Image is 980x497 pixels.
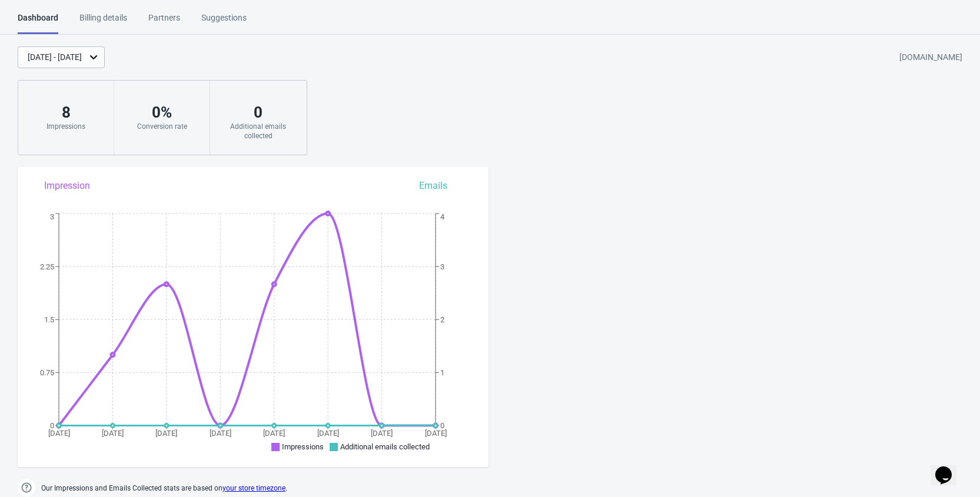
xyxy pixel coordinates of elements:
tspan: 4 [440,212,445,221]
tspan: [DATE] [102,429,124,438]
div: Additional emails collected [222,122,294,141]
div: Impressions [30,122,102,131]
tspan: [DATE] [155,429,177,438]
div: 8 [30,103,102,122]
tspan: [DATE] [210,429,231,438]
tspan: 2 [440,315,444,324]
span: Additional emails collected [340,442,430,451]
div: Dashboard [18,12,58,34]
tspan: 0.75 [40,368,54,377]
tspan: 1 [440,368,444,377]
div: Billing details [79,12,127,32]
tspan: [DATE] [371,429,393,438]
div: Suggestions [201,12,247,32]
div: Partners [148,12,180,32]
tspan: [DATE] [317,429,339,438]
div: 0 % [126,103,198,122]
tspan: 0 [50,421,54,430]
iframe: chat widget [931,450,968,485]
div: Conversion rate [126,122,198,131]
tspan: 3 [440,262,444,271]
img: help.png [18,479,35,496]
tspan: [DATE] [48,429,70,438]
tspan: 1.5 [44,315,54,324]
tspan: 2.25 [40,262,54,271]
tspan: 3 [50,212,54,221]
div: [DOMAIN_NAME] [899,47,962,68]
div: 0 [222,103,294,122]
tspan: [DATE] [263,429,285,438]
tspan: [DATE] [425,429,447,438]
div: [DATE] - [DATE] [28,51,82,64]
tspan: 0 [440,421,444,430]
a: your store timezone [222,484,285,492]
span: Impressions [282,442,324,451]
